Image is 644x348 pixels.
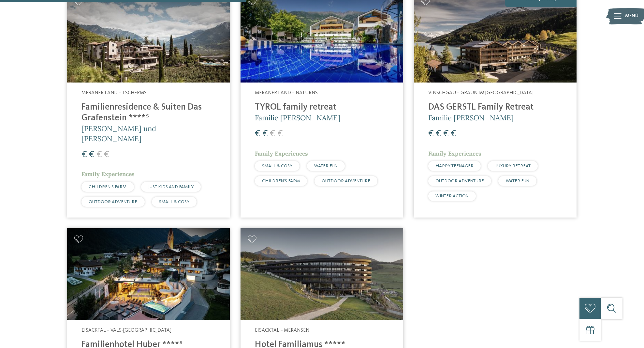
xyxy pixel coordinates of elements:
span: OUTDOOR ADVENTURE [89,200,137,204]
span: Meraner Land – Tscherms [81,90,147,96]
span: € [96,150,102,159]
h4: Familienresidence & Suiten Das Grafenstein ****ˢ [81,102,215,124]
span: WINTER ACTION [435,194,469,198]
span: € [89,150,95,159]
span: OUTDOOR ADVENTURE [322,179,370,183]
span: LUXURY RETREAT [495,164,531,168]
span: [PERSON_NAME] und [PERSON_NAME] [81,124,156,143]
span: SMALL & COSY [262,164,292,168]
span: € [255,129,260,139]
span: € [443,129,449,139]
span: Eisacktal – Meransen [255,328,309,333]
span: Family Experiences [255,150,308,157]
span: Familie [PERSON_NAME] [255,113,340,122]
span: € [277,129,283,139]
span: € [451,129,456,139]
img: Familienhotels gesucht? Hier findet ihr die besten! [241,228,403,320]
span: € [262,129,268,139]
span: WATER FUN [506,179,529,183]
h4: DAS GERSTL Family Retreat [428,102,562,113]
span: Family Experiences [428,150,481,157]
span: € [104,150,110,159]
span: JUST KIDS AND FAMILY [148,185,194,189]
span: Familie [PERSON_NAME] [428,113,514,122]
span: Vinschgau – Graun im [GEOGRAPHIC_DATA] [428,90,534,96]
span: € [436,129,441,139]
span: Family Experiences [81,170,135,178]
span: CHILDREN’S FARM [262,179,300,183]
span: OUTDOOR ADVENTURE [435,179,484,183]
span: SMALL & COSY [159,200,189,204]
span: HAPPY TEENAGER [435,164,474,168]
span: € [81,150,87,159]
span: CHILDREN’S FARM [89,185,126,189]
span: Meraner Land – Naturns [255,90,318,96]
img: Familienhotels gesucht? Hier findet ihr die besten! [67,228,230,320]
span: WATER FUN [314,164,338,168]
h4: TYROL family retreat [255,102,389,113]
span: € [428,129,434,139]
span: Eisacktal – Vals-[GEOGRAPHIC_DATA] [81,328,171,333]
span: € [270,129,275,139]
